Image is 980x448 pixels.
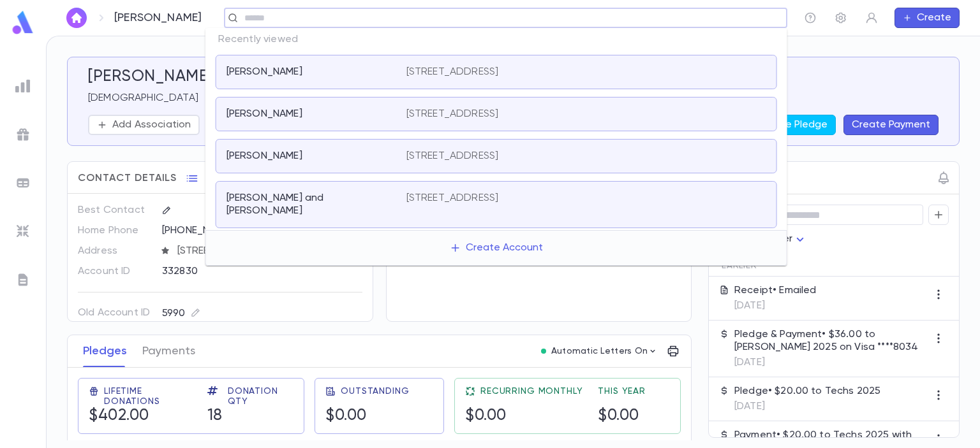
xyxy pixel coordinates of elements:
[843,115,939,135] button: Create Payment
[895,8,960,28] button: Create
[78,172,177,185] span: Contact Details
[734,385,881,398] p: Pledge • $20.00 to Techs 2025
[205,28,787,51] p: Recently viewed
[78,220,151,241] p: Home Phone
[465,407,507,426] h5: $0.00
[480,386,583,396] span: Recurring Monthly
[88,68,213,87] h5: [PERSON_NAME]
[734,328,928,354] p: Pledge & Payment • $36.00 to [PERSON_NAME] 2025 on Visa ****8034
[228,386,293,407] span: Donation Qty
[734,300,817,312] p: [DATE]
[598,386,646,396] span: This Year
[10,10,36,35] img: logo
[439,236,553,260] button: Create Account
[112,119,191,131] p: Add Association
[162,261,320,280] div: 332830
[78,241,151,261] p: Address
[78,200,151,220] p: Best Contact
[771,227,808,252] div: User
[406,66,499,78] p: [STREET_ADDRESS]
[162,220,362,240] div: [PHONE_NUMBER]
[89,407,149,426] h5: $402.00
[325,407,367,426] h5: $0.00
[536,342,664,360] button: Automatic Letters On
[734,356,928,369] p: [DATE]
[88,115,200,135] button: Add Association
[226,108,302,120] p: [PERSON_NAME]
[749,115,836,135] button: Create Pledge
[15,224,31,239] img: imports_grey.530a8a0e642e233f2baf0ef88e8c9fcb.svg
[734,400,881,413] p: [DATE]
[406,108,499,120] p: [STREET_ADDRESS]
[83,335,127,367] button: Pledges
[406,150,499,163] p: [STREET_ADDRESS]
[88,92,939,105] p: [DEMOGRAPHIC_DATA]
[142,335,195,367] button: Payments
[69,13,84,23] img: home_white.a664292cf8c1dea59945f0da9f25487c.svg
[207,407,223,426] h5: 18
[598,407,639,426] h5: $0.00
[15,272,31,287] img: letters_grey.7941b92b52307dd3b8a917253454ce1c.svg
[162,305,200,321] div: 5990
[172,245,363,257] span: [STREET_ADDRESS]
[15,127,31,142] img: campaigns_grey.99e729a5f7ee94e3726e6486bddda8f1.svg
[341,386,409,396] span: Outstanding
[78,261,151,282] p: Account ID
[551,346,648,356] p: Automatic Letters On
[226,150,302,163] p: [PERSON_NAME]
[15,78,31,94] img: reports_grey.c525e4749d1bce6a11f5fe2a8de1b229.svg
[15,175,31,191] img: batches_grey.339ca447c9d9533ef1741baa751efc33.svg
[114,11,202,25] p: [PERSON_NAME]
[226,66,302,78] p: [PERSON_NAME]
[734,284,817,297] p: Receipt • Emailed
[226,192,391,217] p: [PERSON_NAME] and [PERSON_NAME]
[78,303,151,323] p: Old Account ID
[406,192,499,205] p: [STREET_ADDRESS]
[104,386,192,407] span: Lifetime Donations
